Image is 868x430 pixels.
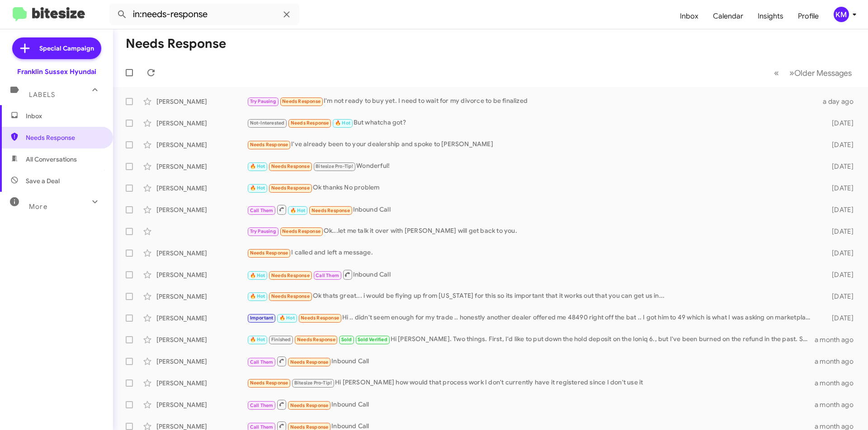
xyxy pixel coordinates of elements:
[817,227,861,236] div: [DATE]
[247,96,817,106] div: I'm not ready to buy yet. I need to wait for my divorce to be finalized
[815,379,861,388] div: a month ago
[250,120,285,126] span: Not-Interested
[282,228,321,234] span: Needs Response
[358,337,387,342] span: Sold Verified
[271,273,310,278] span: Needs Response
[247,183,817,193] div: Ok thanks No problem
[250,402,274,408] span: Call Them
[784,64,857,82] button: Next
[247,356,815,367] div: Inbound Call
[12,37,101,59] a: Special Campaign
[156,357,247,366] div: [PERSON_NAME]
[706,3,750,29] a: Calendar
[815,357,861,366] div: a month ago
[817,314,861,323] div: [DATE]
[817,140,861,149] div: [DATE]
[247,399,815,410] div: Inbound Call
[156,314,247,323] div: [PERSON_NAME]
[26,133,103,142] span: Needs Response
[247,161,817,171] div: Wonderful!
[301,315,339,321] span: Needs Response
[247,118,817,128] div: But whatcha got?
[815,400,861,409] div: a month ago
[247,248,817,258] div: I called and left a message.
[26,155,77,164] span: All Conversations
[29,91,55,99] span: Labels
[109,4,299,25] input: Search
[789,67,794,79] span: »
[294,380,332,386] span: Bitesize Pro-Tip!
[247,334,815,345] div: Hi [PERSON_NAME]. Two things. First, I'd like to put down the hold deposit on the Ioniq 6., but I...
[156,119,247,128] div: [PERSON_NAME]
[817,292,861,301] div: [DATE]
[156,270,247,279] div: [PERSON_NAME]
[247,313,817,323] div: Hi .. didn't seem enough for my trade .. honestly another dealer offered me 48490 right off the b...
[247,269,817,280] div: Inbound Call
[290,402,329,408] span: Needs Response
[750,3,791,29] a: Insights
[39,44,94,53] span: Special Campaign
[817,270,861,279] div: [DATE]
[156,249,247,258] div: [PERSON_NAME]
[271,185,310,191] span: Needs Response
[834,7,849,22] div: KM
[250,185,265,191] span: 🔥 Hot
[673,3,706,29] a: Inbox
[126,37,226,51] h1: Needs Response
[271,337,291,342] span: Finished
[774,67,779,79] span: «
[247,226,817,236] div: Ok...let me talk it over with [PERSON_NAME] will get back to you.
[817,249,861,258] div: [DATE]
[247,139,817,150] div: I've already been to your dealership and spoke to [PERSON_NAME]
[271,163,310,169] span: Needs Response
[250,228,276,234] span: Try Pausing
[791,3,826,29] a: Profile
[290,359,329,365] span: Needs Response
[156,140,247,149] div: [PERSON_NAME]
[769,64,784,82] button: Previous
[279,315,295,321] span: 🔥 Hot
[341,337,352,342] span: Sold
[156,205,247,214] div: [PERSON_NAME]
[817,205,861,214] div: [DATE]
[250,380,288,386] span: Needs Response
[316,163,353,169] span: Bitesize Pro-Tip!
[247,291,817,301] div: Ok thats great... i would be flying up from [US_STATE] for this so its important that it works ou...
[297,337,335,342] span: Needs Response
[29,203,47,211] span: More
[271,293,310,299] span: Needs Response
[311,208,350,213] span: Needs Response
[291,120,329,126] span: Needs Response
[290,424,329,430] span: Needs Response
[156,292,247,301] div: [PERSON_NAME]
[817,97,861,106] div: a day ago
[817,162,861,171] div: [DATE]
[247,378,815,388] div: Hi [PERSON_NAME] how would that process work I don't currently have it registered since I don't u...
[26,111,103,120] span: Inbox
[290,208,306,213] span: 🔥 Hot
[156,97,247,106] div: [PERSON_NAME]
[282,98,321,104] span: Needs Response
[316,273,339,278] span: Call Them
[156,400,247,409] div: [PERSON_NAME]
[250,142,288,148] span: Needs Response
[156,184,247,193] div: [PERSON_NAME]
[250,163,265,169] span: 🔥 Hot
[250,273,265,278] span: 🔥 Hot
[250,337,265,342] span: 🔥 Hot
[247,204,817,215] div: Inbound Call
[817,184,861,193] div: [DATE]
[17,67,96,76] div: Franklin Sussex Hyundai
[815,335,861,344] div: a month ago
[250,208,274,213] span: Call Them
[794,68,852,78] span: Older Messages
[250,250,288,256] span: Needs Response
[250,293,265,299] span: 🔥 Hot
[826,7,858,22] button: KM
[250,424,274,430] span: Call Them
[156,379,247,388] div: [PERSON_NAME]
